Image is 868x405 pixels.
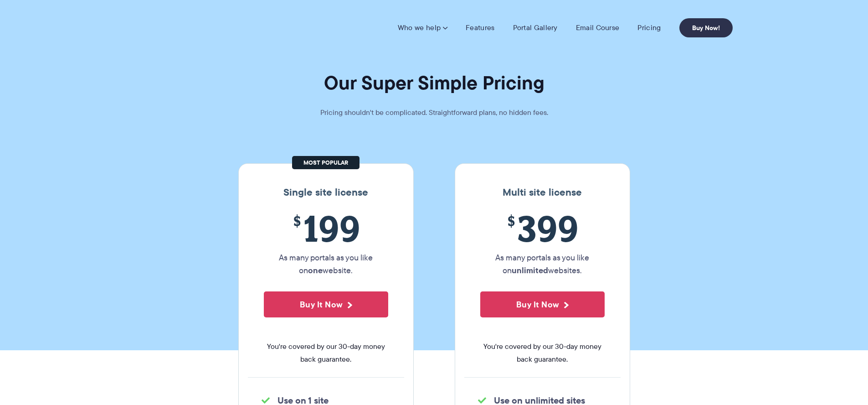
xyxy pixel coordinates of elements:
button: Buy It Now [480,291,605,317]
button: Buy It Now [264,291,388,317]
h3: Multi site license [464,187,621,198]
a: Portal Gallery [513,23,558,32]
h3: Single site license [248,187,404,198]
a: Who we help [398,23,447,32]
a: Buy Now! [679,18,733,37]
strong: one [308,264,323,276]
span: You're covered by our 30-day money back guarantee. [264,340,388,366]
a: Email Course [576,23,620,32]
span: You're covered by our 30-day money back guarantee. [480,340,605,366]
span: 199 [264,208,388,249]
a: Features [466,23,494,32]
p: Pricing shouldn't be complicated. Straightforward plans, no hidden fees. [298,106,571,119]
span: 399 [480,208,605,249]
p: As many portals as you like on websites. [480,251,605,277]
strong: unlimited [512,264,548,276]
a: Pricing [637,23,661,32]
p: As many portals as you like on website. [264,251,388,277]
